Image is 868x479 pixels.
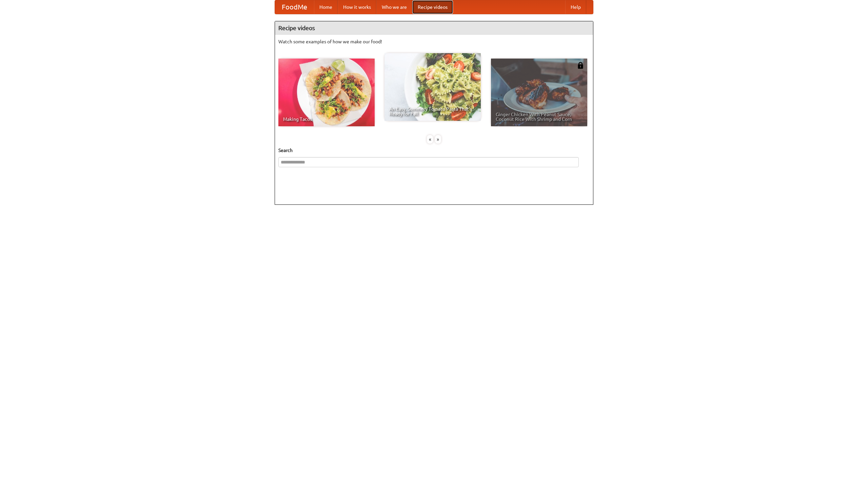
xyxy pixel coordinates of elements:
a: Help [565,0,586,14]
a: FoodMe [275,0,314,14]
span: An Easy, Summery Tomato Pasta That's Ready for Fall [389,107,476,116]
div: « [427,135,433,144]
h4: Recipe videos [275,21,593,35]
a: Who we are [376,0,412,14]
a: How it works [338,0,376,14]
a: Making Tacos [278,59,375,126]
h5: Search [278,147,590,154]
img: 483408.png [577,62,584,69]
a: An Easy, Summery Tomato Pasta That's Ready for Fall [384,53,481,121]
a: Home [314,0,338,14]
div: » [435,135,441,144]
span: Making Tacos [283,117,370,122]
p: Watch some examples of how we make our food! [278,38,590,45]
a: Recipe videos [412,0,453,14]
